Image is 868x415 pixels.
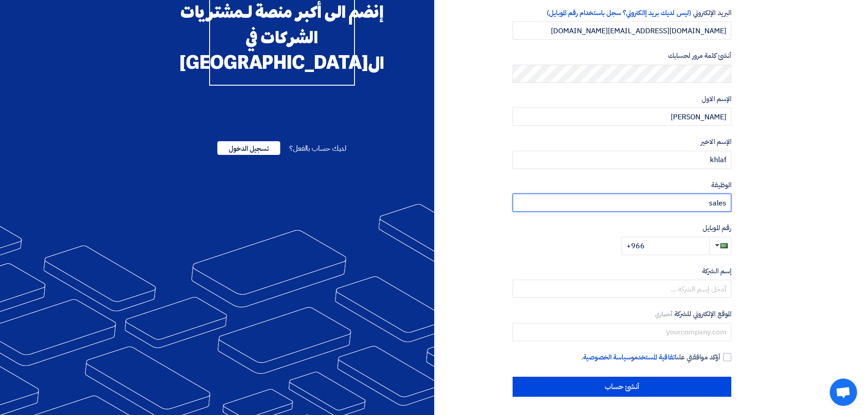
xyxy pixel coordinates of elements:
input: أدخل بريد العمل الإلكتروني الخاص بك ... [513,21,731,40]
label: أنشئ كلمة مرور لحسابك [513,51,731,61]
label: الإسم الاول [513,94,731,104]
input: أدخل رقم الموبايل ... [621,237,709,255]
input: yourcompany.com [513,323,731,341]
label: رقم الموبايل [513,223,731,233]
span: (ليس لديك بريد إالكتروني؟ سجل باستخدام رقم الموبايل) [547,8,691,18]
label: البريد الإلكتروني [513,8,731,18]
input: أنشئ حساب [513,377,731,397]
a: سياسة الخصوصية [583,352,631,362]
input: أدخل الإسم الاول ... [513,108,731,126]
a: Open chat [830,379,857,406]
span: أختياري [655,310,673,318]
label: الموقع الإلكتروني للشركة [513,309,731,319]
span: أؤكد موافقتي على و . [581,352,720,363]
input: أدخل الوظيفة ... [513,194,731,212]
label: إسم الشركة [513,266,731,277]
span: تسجيل الدخول [217,141,280,155]
label: الإسم الاخير [513,137,731,147]
label: الوظيفة [513,180,731,190]
a: تسجيل الدخول [217,143,280,154]
span: لديك حساب بالفعل؟ [289,143,346,154]
a: اتفاقية المستخدم [634,352,677,362]
input: أدخل الإسم الاخير ... [513,151,731,169]
input: أدخل إسم الشركة ... [513,280,731,298]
